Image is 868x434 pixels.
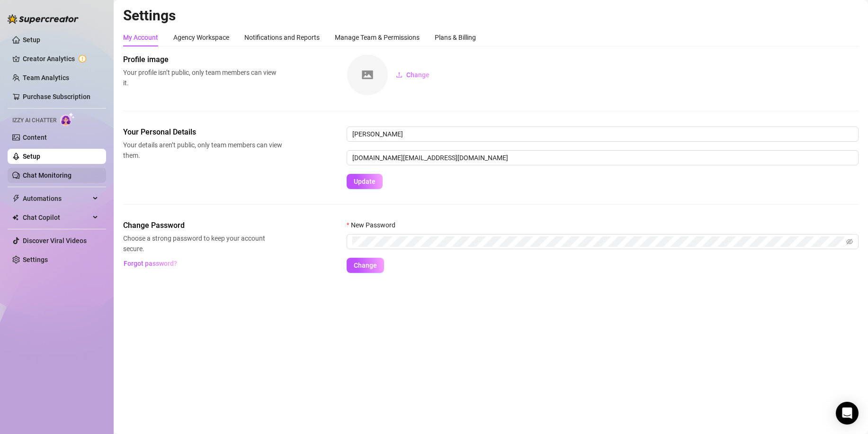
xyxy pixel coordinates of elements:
[347,220,402,230] label: New Password
[23,36,40,44] a: Setup
[173,32,229,43] div: Agency Workspace
[123,220,282,231] span: Change Password
[12,116,56,125] span: Izzy AI Chatter
[23,134,47,141] a: Content
[123,54,282,65] span: Profile image
[347,174,383,189] button: Update
[23,93,90,100] a: Purchase Subscription
[123,256,177,271] button: Forgot password?
[124,260,177,267] span: Forgot password?
[335,32,420,43] div: Manage Team & Permissions
[23,237,87,244] a: Discover Viral Videos
[347,127,859,142] input: Enter name
[23,256,48,263] a: Settings
[406,71,430,79] span: Change
[396,72,403,78] span: upload
[23,153,40,160] a: Setup
[123,32,158,43] div: My Account
[846,238,853,245] span: eye-invisible
[123,233,282,254] span: Choose a strong password to keep your account secure.
[836,402,859,425] div: Open Intercom Messenger
[23,51,98,66] a: Creator Analytics exclamation-circle
[347,150,859,165] input: Enter new email
[123,67,282,88] span: Your profile isn’t public, only team members can view it.
[12,214,18,221] img: Chat Copilot
[123,140,282,161] span: Your details aren’t public, only team members can view them.
[354,262,377,269] span: Change
[23,210,90,225] span: Chat Copilot
[388,67,437,82] button: Change
[347,54,388,95] img: square-placeholder.png
[23,74,69,81] a: Team Analytics
[12,195,20,202] span: thunderbolt
[123,7,859,25] h2: Settings
[352,236,844,247] input: New Password
[23,191,90,206] span: Automations
[435,32,476,43] div: Plans & Billing
[8,14,79,24] img: logo-BBDzfeDw.svg
[244,32,320,43] div: Notifications and Reports
[347,258,384,273] button: Change
[354,178,376,185] span: Update
[60,112,75,126] img: AI Chatter
[23,172,72,179] a: Chat Monitoring
[123,127,282,138] span: Your Personal Details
